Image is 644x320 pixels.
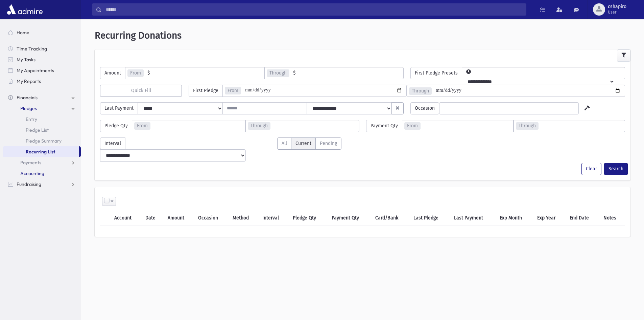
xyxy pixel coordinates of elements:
span: Through [516,122,539,130]
span: Quick Fill [131,88,151,93]
span: From [404,122,421,130]
th: Amount [164,210,194,226]
a: Pledges [3,103,81,114]
span: Time Tracking [17,46,47,52]
button: Quick Fill [100,85,182,97]
th: Payment Qty [328,210,371,226]
th: Exp Year [533,210,566,226]
a: Home [3,27,81,38]
span: Through [409,87,432,95]
th: Last Payment [450,210,496,226]
span: My Tasks [17,57,35,63]
a: Fundraising [3,179,81,190]
span: User [608,9,626,15]
span: From [127,69,144,77]
th: Method [229,210,259,226]
span: Amount [100,67,125,79]
th: Exp Month [496,210,533,226]
span: Accounting [20,170,44,176]
span: Occasion [410,102,439,114]
th: Last Pledge [409,210,450,226]
label: All [277,137,291,150]
div: Modules [277,137,341,152]
span: Pledge Summary [26,138,62,144]
a: My Appointments [3,65,81,76]
span: Payment Qty [366,120,402,132]
span: Pledge Qty [100,120,132,132]
span: My Reports [17,78,41,84]
th: Interval [258,210,289,226]
span: $ [289,67,296,79]
span: Payments [20,159,41,166]
span: My Appointments [17,67,54,73]
span: First Pledge Presets [410,67,462,79]
a: My Reports [3,76,81,87]
span: Through [267,69,289,77]
button: Search [604,163,628,175]
span: Home [17,29,29,36]
th: Account [110,210,141,226]
label: Current [291,137,316,150]
span: Financials [17,94,38,101]
span: From [134,122,150,130]
span: Entry [26,116,37,122]
a: Pledge Summary [3,135,81,146]
a: Accounting [3,168,81,179]
span: First Pledge [189,85,223,97]
th: Date [141,210,164,226]
th: End Date [566,210,599,226]
a: Recurring List [3,146,79,157]
label: Pending [315,137,341,150]
a: Payments [3,157,81,168]
a: My Tasks [3,54,81,65]
th: Card/Bank [371,210,409,226]
a: Pledge List [3,125,81,135]
input: Search [102,3,526,16]
span: Interval [100,137,125,149]
span: Last Payment [100,102,138,114]
span: Recurring List [26,149,55,155]
th: Notes [599,210,625,226]
span: cshapiro [608,4,626,9]
span: Pledges [20,105,37,111]
span: Through [248,122,270,130]
span: Fundraising [17,181,41,187]
img: AdmirePro [5,3,44,16]
a: Entry [3,114,81,125]
th: Pledge Qty [289,210,327,226]
span: Recurring Donations [95,30,182,41]
span: From [225,87,241,94]
a: Financials [3,92,81,103]
a: Time Tracking [3,43,81,54]
span: $ [143,67,150,79]
button: Clear [581,163,601,175]
span: Pledge List [26,127,49,133]
th: Occasion [194,210,229,226]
